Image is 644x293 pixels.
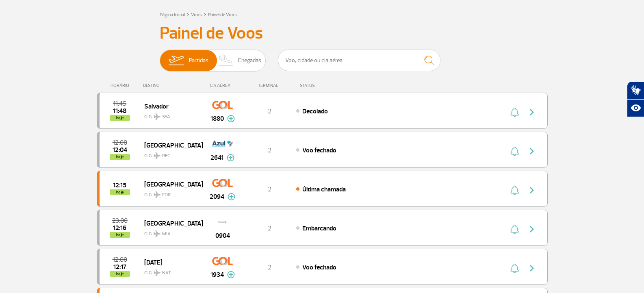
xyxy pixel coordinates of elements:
span: Voo fechado [302,146,336,154]
span: 2 [268,263,271,271]
span: Embarcando [302,224,336,232]
span: GIG [144,187,196,199]
a: > [186,9,189,19]
img: destiny_airplane.svg [154,269,160,276]
span: 0904 [215,231,230,241]
img: slider-embarque [163,50,189,71]
div: STATUS [296,83,362,88]
span: Partidas [189,50,208,71]
span: Última chamada [302,185,346,193]
img: sino-painel-voo.svg [510,146,519,156]
img: mais-info-painel-voo.svg [227,154,234,161]
span: 2025-09-26 11:48:23 [113,108,126,114]
span: FOR [162,191,171,199]
img: sino-painel-voo.svg [510,263,519,273]
div: Plugin de acessibilidade da Hand Talk. [627,81,644,117]
span: Salvador [144,101,196,111]
a: > [204,9,206,19]
a: Página Inicial [160,12,185,18]
span: GIG [144,265,196,277]
img: mais-info-painel-voo.svg [228,193,235,200]
span: [GEOGRAPHIC_DATA] [144,140,196,150]
span: GIG [144,148,196,160]
img: mais-info-painel-voo.svg [227,115,235,122]
div: DESTINO [143,83,202,88]
img: seta-direita-painel-voo.svg [527,107,537,117]
img: sino-painel-voo.svg [510,224,519,234]
span: Decolado [302,107,328,115]
img: sino-painel-voo.svg [510,107,519,117]
span: [GEOGRAPHIC_DATA] [144,218,196,228]
span: 2025-09-26 12:00:00 [113,257,127,263]
img: seta-direita-painel-voo.svg [527,263,537,273]
img: seta-direita-painel-voo.svg [527,146,537,156]
h3: Painel de Voos [160,23,485,43]
span: hoje [110,189,130,195]
a: Painel de Voos [208,12,237,18]
span: 2025-09-26 12:15:00 [113,182,126,188]
span: REC [162,152,170,160]
img: sino-painel-voo.svg [510,185,519,195]
a: Voos [191,12,202,18]
span: GIG [144,109,196,121]
span: hoje [110,154,130,160]
span: [DATE] [144,257,196,267]
span: 2025-09-25 23:00:00 [112,218,128,224]
img: seta-direita-painel-voo.svg [527,224,537,234]
div: HORÁRIO [99,83,143,88]
span: MIA [162,230,171,238]
span: hoje [110,232,130,238]
span: 2025-09-26 12:16:00 [113,225,126,231]
img: slider-desembarque [214,50,238,71]
span: NAT [162,269,171,277]
span: hoje [110,271,130,277]
span: 2 [268,185,271,193]
span: 1934 [210,270,224,280]
img: destiny_airplane.svg [154,191,160,198]
span: hoje [110,115,130,121]
span: 2 [268,224,271,232]
span: 1880 [210,114,224,124]
span: 2025-09-26 12:04:00 [113,147,127,153]
span: Voo fechado [302,263,336,271]
button: Abrir recursos assistivos. [627,99,644,117]
input: Voo, cidade ou cia aérea [278,50,440,71]
span: 2 [268,107,271,115]
span: GIG [144,226,196,238]
span: Chegadas [238,50,261,71]
img: destiny_airplane.svg [154,230,160,237]
button: Abrir tradutor de língua de sinais. [627,81,644,99]
span: 2025-09-26 11:45:00 [113,101,126,106]
img: destiny_airplane.svg [154,113,160,120]
span: [GEOGRAPHIC_DATA] [144,179,196,189]
span: 2025-09-26 12:00:00 [113,140,127,145]
div: CIA AÉREA [202,83,243,88]
span: 2025-09-26 12:17:00 [113,264,126,270]
img: destiny_airplane.svg [154,152,160,159]
span: 2641 [210,153,223,163]
div: TERMINAL [243,83,296,88]
span: 2 [268,146,271,154]
img: seta-direita-painel-voo.svg [527,185,537,195]
img: mais-info-painel-voo.svg [227,271,235,278]
span: SSA [162,113,170,121]
span: 2094 [210,192,224,202]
